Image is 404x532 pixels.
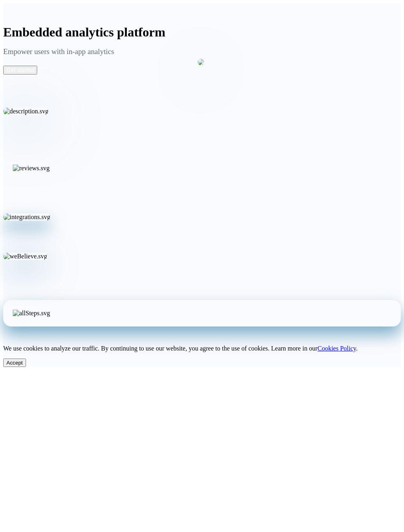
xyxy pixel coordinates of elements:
h3: Empower users with in-app analytics [3,47,194,58]
button: Accept [3,359,26,367]
img: homePageScreen2.png [198,59,204,65]
h1: Embedded analytics platform [3,25,401,40]
a: Cookies Policy [318,345,356,352]
p: We use cookies to analyze our traffic. By continuing to use our website, you agree to the use of ... [3,345,401,352]
a: Get started [6,67,34,73]
img: weBelieve.svg [3,253,47,260]
button: Get started [3,66,37,75]
img: allSteps.svg [13,310,50,317]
